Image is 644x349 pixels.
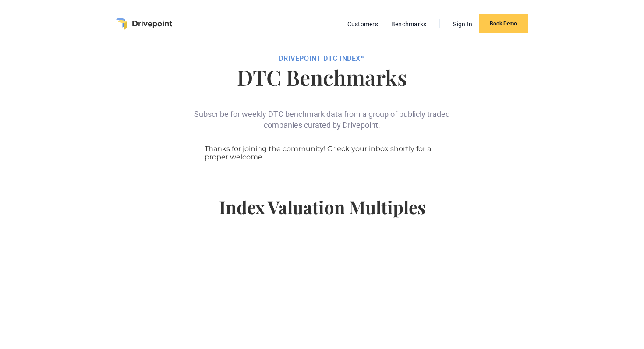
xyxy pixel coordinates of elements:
[139,197,505,232] h4: Index Valuation Multiples
[139,67,505,88] h1: DTC Benchmarks
[479,14,528,33] a: Book Demo
[387,18,431,30] a: Benchmarks
[139,54,505,63] div: DRIVEPOiNT DTC Index™
[205,145,440,162] iframe: Form 0
[449,18,477,30] a: Sign In
[343,18,382,30] a: Customers
[116,18,172,30] a: home
[191,95,453,130] div: Subscribe for weekly DTC benchmark data from a group of publicly traded companies curated by Driv...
